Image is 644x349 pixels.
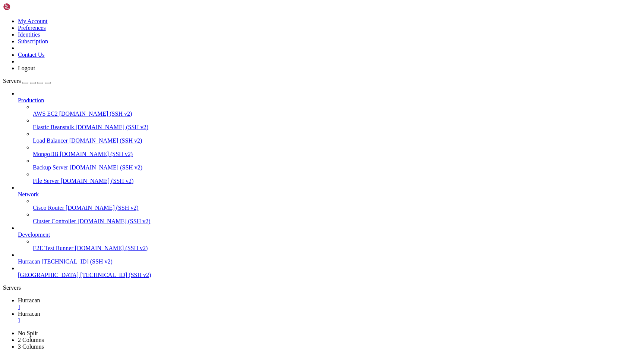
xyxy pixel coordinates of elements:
[3,3,46,10] img: Shellngn
[18,272,79,278] span: [GEOGRAPHIC_DATA]
[18,231,641,238] a: Development
[70,164,143,171] span: [DOMAIN_NAME] (SSH v2)
[75,245,148,251] span: [DOMAIN_NAME] (SSH v2)
[78,218,151,224] span: [DOMAIN_NAME] (SSH v2)
[33,245,641,252] a: E2E Test Runner [DOMAIN_NAME] (SSH v2)
[33,178,59,184] span: File Server
[66,205,139,211] span: [DOMAIN_NAME] (SSH v2)
[33,171,641,184] li: File Server [DOMAIN_NAME] (SSH v2)
[18,265,641,278] li: [GEOGRAPHIC_DATA] [TECHNICAL_ID] (SSH v2)
[33,164,68,171] span: Backup Server
[42,35,45,40] span: ~
[59,110,132,117] span: [DOMAIN_NAME] (SSH v2)
[3,284,641,291] div: Servers
[33,151,641,158] a: MongoDB [DOMAIN_NAME] (SSH v2)
[33,238,641,252] li: E2E Test Runner [DOMAIN_NAME] (SSH v2)
[3,19,546,24] x-row: * Management: [URL][DOMAIN_NAME]
[51,35,54,40] div: (18, 6)
[18,90,641,184] li: Production
[42,258,113,265] span: [TECHNICAL_ID] (SSH v2)
[33,137,641,144] a: Load Balancer [DOMAIN_NAME] (SSH v2)
[33,205,641,211] a: Cisco Router [DOMAIN_NAME] (SSH v2)
[33,104,641,117] li: AWS EC2 [DOMAIN_NAME] (SSH v2)
[18,18,48,24] a: My Account
[61,178,134,184] span: [DOMAIN_NAME] (SSH v2)
[3,78,21,84] span: Servers
[33,110,58,117] span: AWS EC2
[18,330,38,336] a: No Split
[33,178,641,184] a: File Server [DOMAIN_NAME] (SSH v2)
[33,110,641,117] a: AWS EC2 [DOMAIN_NAME] (SSH v2)
[18,297,40,303] span: Hurracan
[18,65,35,71] a: Logout
[33,198,641,211] li: Cisco Router [DOMAIN_NAME] (SSH v2)
[18,258,641,265] a: Hurracan [TECHNICAL_ID] (SSH v2)
[33,245,73,251] span: E2E Test Runner
[18,304,641,311] a: 
[18,225,641,252] li: Development
[18,231,50,238] span: Development
[3,78,51,84] a: Servers
[18,97,641,104] a: Production
[18,258,40,265] span: Hurracan
[33,205,64,211] span: Cisco Router
[18,97,44,103] span: Production
[33,124,74,130] span: Elastic Beanstalk
[3,3,546,8] x-row: Welcome to Ubuntu 24.04.3 LTS (GNU/Linux 6.8.0-71-generic x86_64)
[33,218,76,224] span: Cluster Controller
[33,164,641,171] a: Backup Server [DOMAIN_NAME] (SSH v2)
[3,14,546,19] x-row: * Documentation: [URL][DOMAIN_NAME]
[18,38,48,44] a: Subscription
[18,52,45,58] a: Contact Us
[18,25,46,31] a: Preferences
[33,137,68,144] span: Load Balancer
[33,124,641,131] a: Elastic Beanstalk [DOMAIN_NAME] (SSH v2)
[3,24,546,29] x-row: * Support: [URL][DOMAIN_NAME]
[80,272,151,278] span: [TECHNICAL_ID] (SSH v2)
[33,158,641,171] li: Backup Server [DOMAIN_NAME] (SSH v2)
[3,29,546,35] x-row: Last login: [DATE] from [TECHNICAL_ID]
[69,137,142,144] span: [DOMAIN_NAME] (SSH v2)
[33,218,641,225] a: Cluster Controller [DOMAIN_NAME] (SSH v2)
[3,35,546,40] x-row: : $
[60,151,133,157] span: [DOMAIN_NAME] (SSH v2)
[33,144,641,158] li: MongoDB [DOMAIN_NAME] (SSH v2)
[33,151,58,157] span: MongoDB
[18,184,641,225] li: Network
[33,117,641,131] li: Elastic Beanstalk [DOMAIN_NAME] (SSH v2)
[18,317,641,324] a: 
[33,211,641,225] li: Cluster Controller [DOMAIN_NAME] (SSH v2)
[76,124,149,130] span: [DOMAIN_NAME] (SSH v2)
[18,337,44,343] a: 2 Columns
[3,35,40,40] span: admin@hurracan
[18,311,641,324] a: Hurracan
[18,31,40,38] a: Identities
[18,311,40,317] span: Hurracan
[18,272,641,278] a: [GEOGRAPHIC_DATA] [TECHNICAL_ID] (SSH v2)
[18,297,641,311] a: Hurracan
[18,252,641,265] li: Hurracan [TECHNICAL_ID] (SSH v2)
[18,191,641,198] a: Network
[33,131,641,144] li: Load Balancer [DOMAIN_NAME] (SSH v2)
[18,191,39,197] span: Network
